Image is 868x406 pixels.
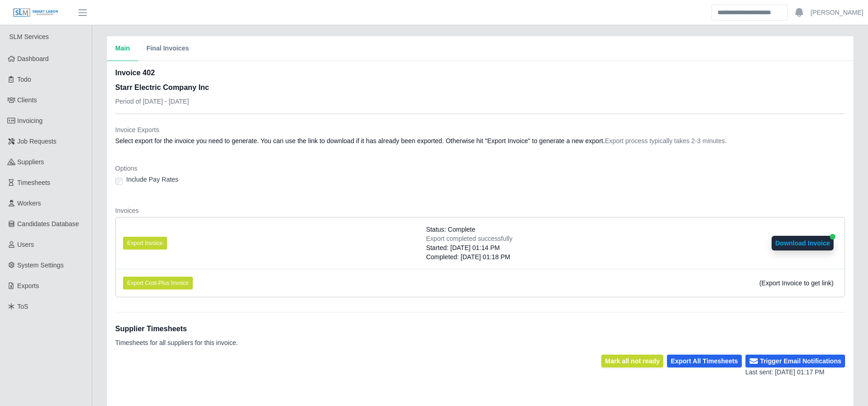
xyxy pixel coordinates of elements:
span: Suppliers [17,158,44,166]
span: Invoicing [17,117,43,124]
span: Dashboard [17,55,49,62]
dt: Invoice Exports [115,125,845,134]
button: Trigger Email Notifications [745,355,845,367]
span: Timesheets [17,179,50,186]
dd: Select export for the invoice you need to generate. You can use the link to download if it has al... [115,136,845,145]
span: Status: Complete [426,225,475,234]
span: SLM Services [9,33,49,40]
p: Timesheets for all suppliers for this invoice. [115,338,238,347]
span: Workers [17,200,41,207]
input: Search [711,5,788,21]
label: Include Pay Rates [126,175,179,184]
span: Clients [17,96,37,104]
dt: Options [115,164,845,173]
h2: Invoice 402 [115,67,209,78]
p: Period of [DATE] - [DATE] [115,97,209,106]
img: SLM Logo [13,8,59,18]
span: System Settings [17,261,64,269]
a: Download Invoice [772,239,834,247]
h3: Starr Electric Company Inc [115,82,209,93]
dt: Invoices [115,206,845,215]
span: Candidates Database [17,220,79,228]
h1: Supplier Timesheets [115,323,238,334]
span: (Export Invoice to get link) [759,279,834,287]
span: Exports [17,282,39,289]
button: Export All Timesheets [667,355,741,367]
span: Todo [17,76,31,83]
button: Download Invoice [772,236,834,250]
span: Export process typically takes 2-3 minutes. [605,137,727,145]
button: Export Cost-Plus Invoice [123,277,193,289]
button: Mark all not ready [601,355,663,367]
button: Export Invoice [123,237,167,250]
button: Main [107,36,138,61]
div: Last sent: [DATE] 01:17 PM [745,367,845,377]
div: Started: [DATE] 01:14 PM [426,243,512,252]
span: Job Requests [17,138,57,145]
a: [PERSON_NAME] [811,8,863,17]
div: Export completed successfully [426,234,512,243]
div: Completed: [DATE] 01:18 PM [426,252,512,261]
span: ToS [17,303,28,310]
span: Users [17,241,34,248]
button: Final Invoices [138,36,197,61]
